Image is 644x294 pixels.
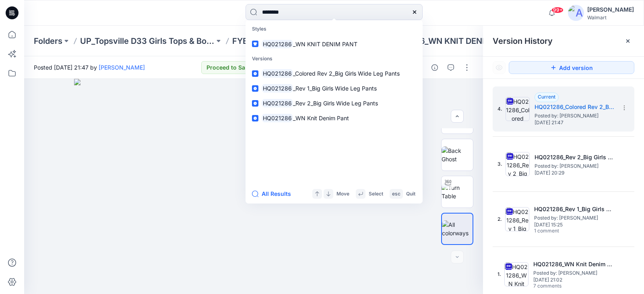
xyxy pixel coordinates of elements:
p: Select [369,190,383,198]
span: Posted [DATE] 21:47 by [34,63,145,72]
div: Walmart [587,14,634,21]
p: Versions [247,51,421,66]
span: 7 comments [533,283,590,290]
a: HQ021286_WN KNIT DENIM PANT [247,37,421,51]
a: Folders [34,35,62,47]
span: 1. [497,271,501,278]
a: HQ021286_Colored Rev 2_Big Girls Wide Leg Pants [247,66,421,81]
span: _Colored Rev 2_Big Girls Wide Leg Pants [293,70,400,77]
span: 4. [497,105,502,113]
span: _Rev 1_Big Girls Wide Leg Pants [293,85,377,92]
img: avatar [568,5,584,21]
button: Close [625,38,631,44]
span: _WN Knit Denim Pant [293,115,349,121]
button: Details [428,61,441,74]
img: HQ021286_Rev 1_Big Girls Wide Leg Pants [505,207,529,231]
span: Posted by: Gwen Hine [533,269,614,277]
p: esc [392,190,400,198]
img: Back Ghost [442,146,473,163]
img: Turn Table [442,183,473,200]
img: HQ021286_WN Knit Denim Pant [504,262,528,286]
span: 99+ [551,7,563,13]
p: Move [336,190,349,198]
button: All Results [252,189,296,199]
mark: HQ021286 [262,39,293,49]
p: Quit [406,190,415,198]
img: All colorways [442,220,473,237]
img: HQ021286_Colored Rev 2_Big Girls Wide Leg Pants [506,97,530,121]
button: Add version [509,61,634,74]
a: FYE 2027 S1 Topsville D33 Girls Bottoms [232,35,367,47]
span: [DATE] 20:29 [535,170,615,176]
span: [DATE] 21:02 [533,277,614,283]
span: Version History [493,36,553,46]
a: [PERSON_NAME] [99,64,145,71]
mark: HQ021286 [262,84,293,93]
span: _Rev 2_Big Girls Wide Leg Pants [293,100,378,107]
h5: HQ021286_Colored Rev 2_Big Girls Wide Leg Pants [535,102,615,112]
img: HQ021286_Rev 2_Big Girls Wide Leg Pants [506,152,530,176]
span: 3. [497,160,502,168]
span: Posted by: Gwen Hine [534,214,615,222]
span: Current [538,94,555,100]
img: eyJhbGciOiJIUzI1NiIsImtpZCI6IjAiLCJzbHQiOiJzZXMiLCJ0eXAiOiJKV1QifQ.eyJkYXRhIjp7InR5cGUiOiJzdG9yYW... [74,79,433,294]
p: HQ021286_WN KNIT DENIM PANT [384,35,516,47]
h5: HQ021286_Rev 2_Big Girls Wide Leg Pants [535,152,615,162]
mark: HQ021286 [262,99,293,108]
span: [DATE] 15:25 [534,222,615,228]
p: Styles [247,22,421,37]
span: Posted by: Gwen Hine [535,112,615,120]
div: [PERSON_NAME] [587,5,634,14]
span: [DATE] 21:47 [535,120,615,125]
mark: HQ021286 [262,69,293,78]
span: 2. [497,216,502,223]
a: HQ021286_Rev 1_Big Girls Wide Leg Pants [247,81,421,96]
a: UP_Topsville D33 Girls Tops & Bottoms [80,35,215,47]
span: Posted by: Gwen Hine [535,162,615,170]
a: HQ021286_Rev 2_Big Girls Wide Leg Pants [247,96,421,111]
mark: HQ021286 [262,113,293,123]
span: _WN KNIT DENIM PANT [293,41,357,47]
a: HQ021286_WN Knit Denim Pant [247,111,421,125]
h5: HQ021286_Rev 1_Big Girls Wide Leg Pants [534,204,615,214]
button: Show Hidden Versions [493,61,506,74]
h5: HQ021286_WN Knit Denim Pant [533,259,614,269]
span: 1 comment [534,228,590,234]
